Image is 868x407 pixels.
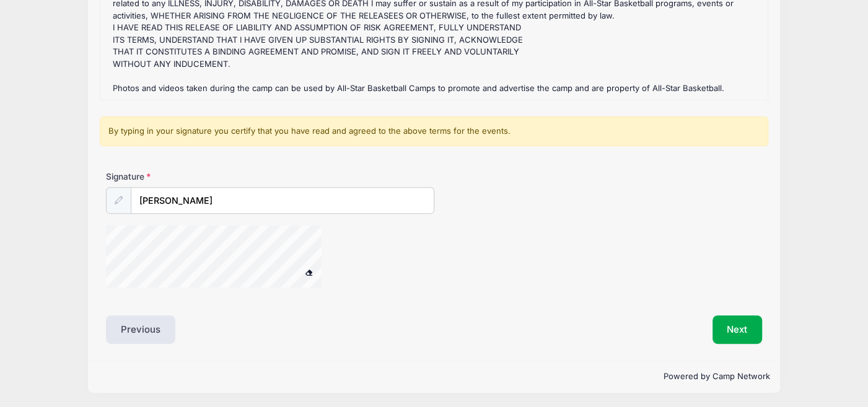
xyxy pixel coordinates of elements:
[106,315,175,344] button: Previous
[100,116,768,146] div: By typing in your signature you certify that you have read and agreed to the above terms for the ...
[98,370,770,383] p: Powered by Camp Network
[106,170,270,183] label: Signature
[131,187,434,214] input: Enter first and last name
[712,315,763,344] button: Next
